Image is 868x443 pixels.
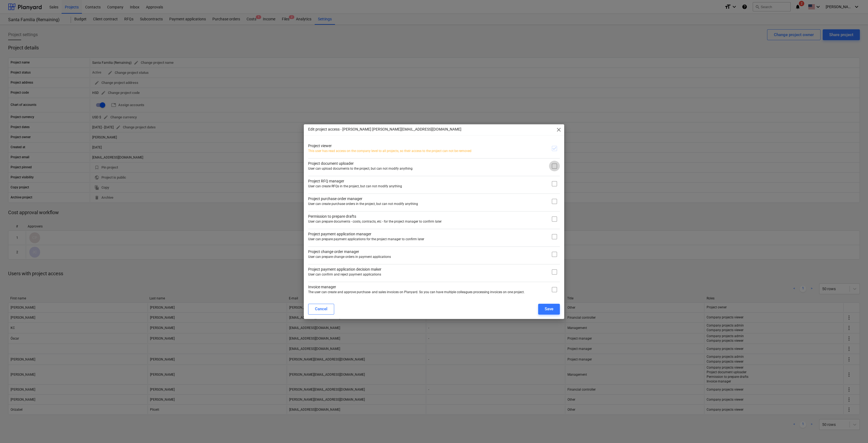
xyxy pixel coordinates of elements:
p: User can upload documents to the project, but can not modify anything [308,166,547,171]
p: The user can create and approve purchase- and sales invoices on Planyard. So you can have multipl... [308,290,547,295]
p: Project viewer [308,143,547,149]
span: close [556,126,562,133]
p: Project change order manager [308,249,547,255]
iframe: Chat Widget [841,417,868,443]
div: Widget de chat [841,417,868,443]
p: User can confirm and reject payment applications [308,272,547,277]
p: User can create purchase orders in the project, but can not modify anything [308,202,547,206]
p: Invoice manager [308,284,547,290]
p: User can prepare change orders in payment applications [308,255,547,259]
p: Project payment application manager [308,231,547,237]
p: User can prepare documents - costs, contracts, etc - for the project manager to confirm later [308,219,547,224]
p: Permission to prepare drafts [308,214,547,219]
p: Project payment application decision maker [308,267,547,272]
p: Project purchase order manager [308,196,547,202]
p: Project RFQ manager [308,178,547,184]
p: Edit project access - [PERSON_NAME] [PERSON_NAME][EMAIL_ADDRESS][DOMAIN_NAME] [308,126,461,132]
p: This user has read access on the company level to all projects, so their access to the project ca... [308,149,547,153]
p: Project document uploader [308,161,547,166]
button: Cancel [308,304,334,315]
p: User can create RFQs in the project, but can not modify anything [308,184,547,189]
button: Save [538,304,560,315]
div: Cancel [315,305,327,312]
div: Save [545,305,553,312]
p: User can prepare payment applications for the project manager to confirm later [308,237,547,242]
